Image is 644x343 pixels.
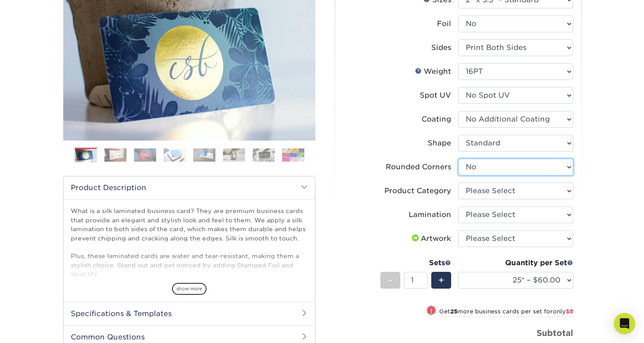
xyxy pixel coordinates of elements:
strong: Subtotal [537,328,573,338]
div: Coating [422,114,451,125]
div: Rounded Corners [386,162,451,172]
small: Get more business cards per set for [439,308,573,317]
span: only [553,308,573,315]
div: Product Category [384,186,451,196]
div: Foil [437,19,451,29]
img: Business Cards 01 [75,145,97,167]
span: $8 [566,308,573,315]
h2: Product Description [64,176,315,199]
span: + [438,274,444,287]
div: Sets [380,258,451,268]
strong: 25 [450,308,457,315]
div: Artwork [410,233,451,244]
div: Shape [428,138,451,149]
span: ! [430,306,433,316]
img: Business Cards 03 [134,148,156,162]
span: show more [172,283,207,295]
img: Business Cards 02 [104,148,126,162]
span: - [388,274,392,287]
img: Business Cards 04 [164,148,186,162]
img: Business Cards 05 [193,148,215,162]
img: Business Cards 07 [253,148,275,162]
div: Open Intercom Messenger [614,313,635,334]
img: Business Cards 08 [282,148,304,162]
div: Lamination [409,210,451,220]
div: Spot UV [420,90,451,101]
div: Quantity per Set [458,258,573,268]
div: Sides [431,42,451,53]
img: Business Cards 06 [223,148,245,162]
div: Weight [415,66,451,77]
h2: Specifications & Templates [64,302,315,325]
